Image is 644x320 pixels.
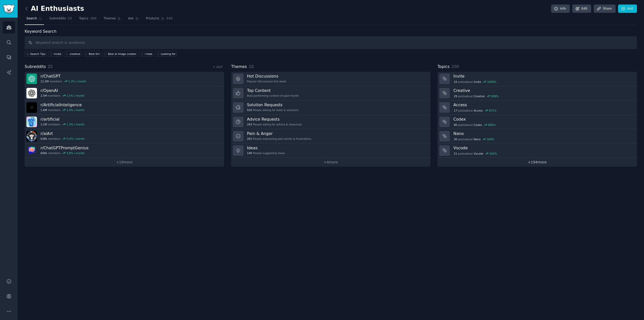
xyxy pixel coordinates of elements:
div: 292 % [489,152,497,155]
div: People expressing pain points & frustrations [247,137,311,140]
span: Search Tips [30,52,46,56]
div: invite [54,52,61,56]
div: Popular discussions this week [247,80,286,83]
img: ArtificialInteligence [26,102,37,113]
div: post s about [453,123,496,127]
a: Looking for [155,51,177,57]
div: Best-performing content of past month [247,94,299,97]
span: 17 [454,109,457,112]
a: Codex80postsaboutCodex680% [437,115,637,129]
div: 1.3 % / month [67,123,85,126]
a: Search [25,15,44,25]
span: 263 [247,137,252,140]
h3: r/ aiArt [41,131,85,136]
div: 1.3 % / month [68,80,86,83]
a: +194more [437,158,637,167]
a: r/ArtificialInteligence1.6Mmembers1.4% / month [25,100,224,115]
a: Products565 [144,15,174,25]
a: + Add [213,65,222,69]
a: Vscode21postsaboutVscode292% [437,144,637,158]
span: 200 [90,16,97,21]
input: Keyword search in audience [25,36,637,49]
a: +4more [231,158,431,167]
span: Products [146,16,159,21]
span: 638k [41,137,47,140]
a: Edit [572,5,591,13]
div: Looking for [161,52,176,56]
span: Topics [79,16,88,21]
a: Pain & Anger263People expressing pain points & frustrations [231,129,431,144]
h3: Pain & Anger [247,131,311,136]
div: 1.5 % / month [67,94,85,97]
span: 565 [166,16,173,21]
span: Topics [437,64,450,70]
span: 200 [451,64,459,69]
a: invite [48,51,62,57]
h3: r/ ChatGPT [41,74,86,79]
div: post s about [453,94,499,98]
span: Subreddits [25,64,46,70]
span: Creative [474,94,485,98]
h3: Ideas [247,145,285,151]
a: Topics200 [77,15,98,25]
div: post s about [453,151,497,156]
h3: Invite [453,74,633,79]
a: Ideas148People suggesting ideas [231,144,431,158]
div: 680 % [488,123,496,127]
a: I hate [139,51,153,57]
span: 21 [454,152,457,155]
span: 10 [249,64,254,69]
span: Access [474,109,483,112]
a: Advice Requests293People asking for advice & resources [231,115,431,129]
div: post s about [453,80,497,84]
div: 349 % [487,137,494,141]
a: Info [551,5,570,13]
div: People asking for advice & resources [247,123,302,126]
h2: AI Enthusiasts [25,5,84,13]
img: aiArt [26,131,37,141]
h3: Access [453,102,633,108]
img: ChatGPT [26,74,37,84]
h3: Solution Requests [247,102,298,108]
div: 1000 % [487,80,497,84]
a: Nano30postsaboutNano349% [437,129,637,144]
a: +19more [25,158,224,167]
h3: Nano [453,131,633,136]
a: Creative29postsaboutCreative958% [437,86,637,100]
a: Themes [102,15,123,25]
span: Ask [128,16,134,21]
div: members [41,151,89,155]
h3: Hot Discussions [247,74,286,79]
span: 148 [247,151,252,155]
div: People suggesting ideas [247,151,285,155]
span: 30 [454,137,457,141]
div: members [41,123,85,126]
a: Access17postsaboutAccess871% [437,100,637,115]
img: ChatGPTPromptGenius [26,145,37,156]
div: Best llm [89,52,100,56]
span: Vscode [474,152,483,155]
div: 1.4 % / month [67,108,85,112]
div: post s about [453,108,497,113]
span: 1.6M [41,108,47,112]
div: members [41,80,86,83]
span: Invite [474,80,481,84]
div: 958 % [491,94,498,98]
div: 4.8 % / month [67,151,85,155]
a: Solution Requests520People asking for tools & solutions [231,100,431,115]
span: 2.5M [41,94,47,97]
img: OpenAI [26,88,37,98]
label: Keyword Search [25,29,56,34]
span: 604k [41,151,47,155]
h3: Codex [453,117,633,122]
span: 520 [247,108,252,112]
h3: Creative [453,88,633,93]
span: Themes [104,16,116,21]
span: Nano [474,137,480,141]
a: creative [64,51,82,57]
a: Best llm [83,51,101,57]
span: 25 [68,16,72,21]
span: Subreddits [49,16,66,21]
h3: Advice Requests [247,117,302,122]
a: Top ContentBest-performing content of past month [231,86,431,100]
